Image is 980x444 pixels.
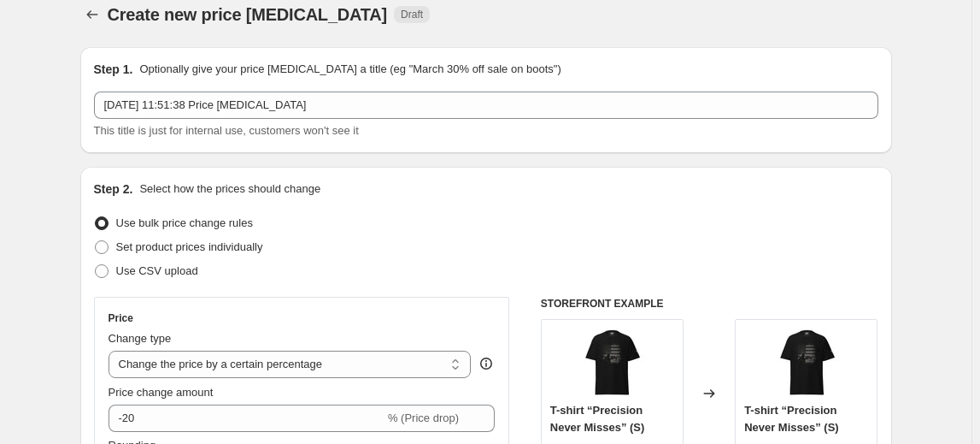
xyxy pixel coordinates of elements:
span: Use bulk price change rules [116,216,253,229]
span: Draft [401,8,423,21]
span: Create new price [MEDICAL_DATA] [108,5,388,24]
h6: STOREFRONT EXAMPLE [541,297,878,311]
p: Optionally give your price [MEDICAL_DATA] a title (eg "March 30% off sale on boots") [139,61,560,78]
span: Set product prices individually [116,240,263,253]
span: T-shirt “Precision Never Misses” (S) [550,404,645,434]
div: help [478,355,495,372]
span: Use CSV upload [116,264,198,277]
input: -15 [109,405,384,432]
span: Price change amount [109,386,214,399]
img: unisex-classic-tee-black-front-68dffe3aa2974_80x.jpg [578,329,646,397]
h3: Price [109,311,133,325]
button: Price change jobs [80,3,104,27]
input: 30% off holiday sale [94,92,878,119]
span: This title is just for internal use, customers won't see it [94,124,359,137]
span: T-shirt “Precision Never Misses” (S) [744,404,839,434]
span: Change type [109,332,172,345]
img: unisex-classic-tee-black-front-68dffe3aa2974_80x.jpg [772,329,841,397]
h2: Step 2. [94,181,133,198]
h2: Step 1. [94,61,133,78]
span: % (Price drop) [388,411,459,424]
p: Select how the prices should change [139,181,320,198]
